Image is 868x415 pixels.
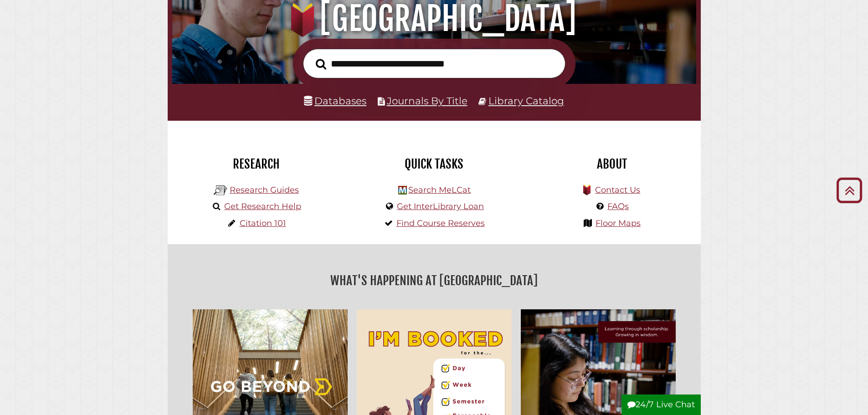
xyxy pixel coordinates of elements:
img: Hekman Library Logo [398,186,407,195]
a: Floor Maps [596,218,641,228]
a: FAQs [607,201,629,211]
h2: What's Happening at [GEOGRAPHIC_DATA] [175,270,694,291]
a: Find Course Reserves [396,218,485,228]
a: Research Guides [230,185,299,195]
a: Databases [304,95,366,107]
h2: Research [175,156,339,172]
i: Search [316,58,326,70]
h2: About [530,156,694,172]
a: Get InterLibrary Loan [397,201,484,211]
a: Search MeLCat [408,185,471,195]
a: Get Research Help [224,201,301,211]
img: Hekman Library Logo [214,184,227,197]
h2: Quick Tasks [352,156,516,172]
a: Journals By Title [387,95,467,107]
a: Library Catalog [488,95,564,107]
button: Search [311,56,331,72]
a: Contact Us [595,185,640,195]
a: Citation 101 [240,218,286,228]
a: Back to Top [833,183,866,198]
